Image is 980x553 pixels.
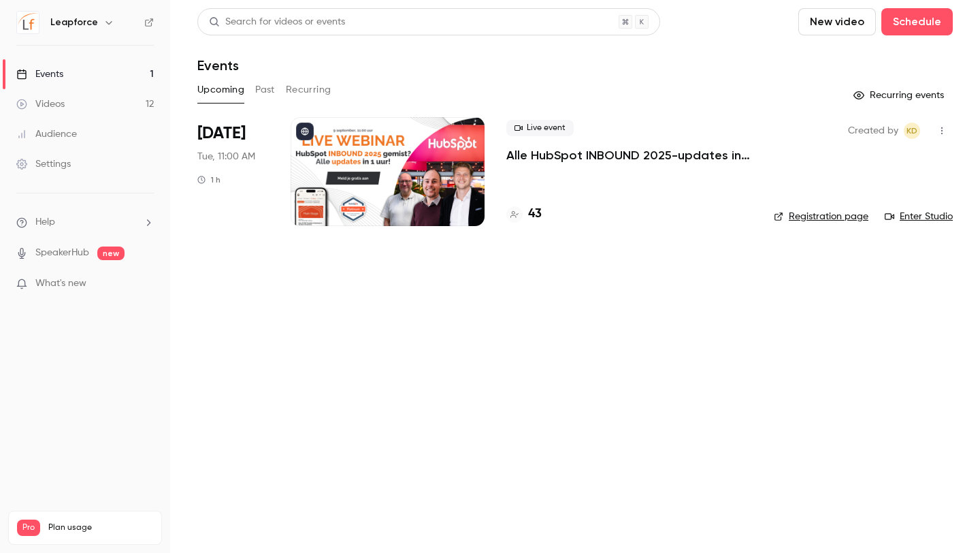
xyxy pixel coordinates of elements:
h6: Leapforce [50,16,98,29]
span: Koen Dorreboom [904,123,920,139]
button: Recurring events [847,84,953,106]
img: Leapforce [17,12,39,33]
h4: 43 [528,205,542,223]
div: Sep 9 Tue, 11:00 AM (Europe/Amsterdam) [197,117,269,226]
div: 1 h [197,174,220,185]
div: Audience [16,127,77,141]
button: Upcoming [197,79,244,101]
button: New video [798,8,876,35]
div: Videos [16,97,65,111]
li: help-dropdown-opener [16,215,154,230]
span: Created by [848,123,898,139]
h1: Events [197,57,239,74]
span: Live event [506,120,574,136]
span: Plan usage [48,522,153,533]
a: SpeakerHub [35,246,89,260]
a: Alle HubSpot INBOUND 2025-updates in 1 uur [506,147,752,163]
button: Schedule [881,8,953,35]
div: Search for videos or events [209,15,345,29]
iframe: Noticeable Trigger [137,278,154,290]
div: Events [16,67,63,81]
a: 43 [506,205,542,223]
span: new [97,247,125,260]
span: [DATE] [197,123,246,144]
span: Help [35,215,55,230]
div: Settings [16,157,71,171]
a: Enter Studio [885,210,953,223]
span: Pro [17,520,40,536]
button: Recurring [286,79,331,101]
a: Registration page [774,210,868,223]
span: KD [906,123,917,139]
button: Past [255,79,275,101]
span: Tue, 11:00 AM [197,150,255,163]
span: What's new [35,276,86,291]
